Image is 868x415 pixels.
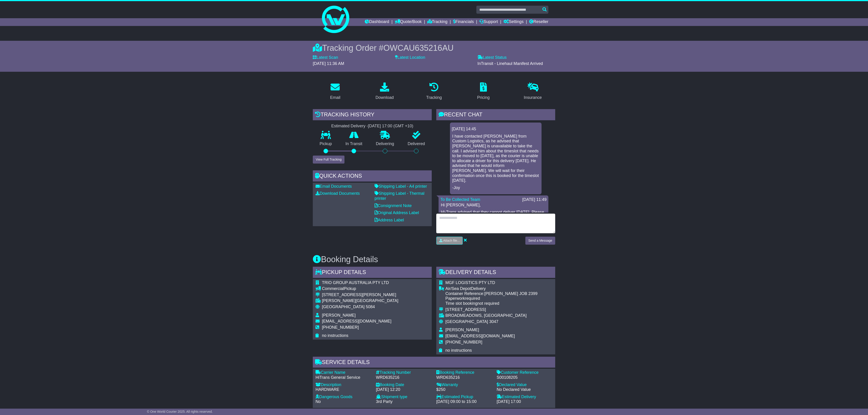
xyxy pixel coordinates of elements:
span: required [465,296,480,301]
p: -Joy [452,185,539,190]
span: OWCAU635216AU [383,43,454,53]
span: MGF LOGISTICS PTY LTD [445,280,495,285]
div: Pickup Details [313,267,432,279]
div: WRD635216 [436,375,492,380]
div: HARDWARE [316,387,371,392]
div: S00108205 [497,375,552,380]
div: Pricing [477,95,490,101]
span: InTransit - Linehaul Manifest Arrived [478,61,543,66]
span: [PHONE_NUMBER] [322,325,359,330]
div: Quick Actions [313,170,432,183]
span: No [316,399,321,404]
span: 5084 [366,305,375,309]
button: View Full Tracking [313,156,344,164]
div: WRD635216 [376,375,432,380]
span: [EMAIL_ADDRESS][DOMAIN_NAME] [445,334,515,338]
div: Shipment type [376,395,432,400]
div: [DATE] 14:45 [452,127,540,132]
a: Insurance [521,81,545,102]
p: Delivered [401,141,432,146]
label: Latest Status [478,55,507,60]
a: Address Label [375,218,404,222]
a: Settings [503,18,524,26]
div: [DATE] 17:00 (GMT +10) [368,124,413,129]
p: Hi [PERSON_NAME], [441,203,546,208]
a: Original Address Label [375,210,419,215]
div: Declared Value [497,382,552,387]
label: Latest Location [395,55,425,60]
span: Air/Sea Depot [445,286,471,291]
span: 3047 [489,319,498,324]
div: HiTrans General Service [316,375,371,380]
p: I have contacted [PERSON_NAME] from Custom Logistics, as he advised that [PERSON_NAME] is unavail... [452,134,539,183]
span: [DATE] 11:36 AM [313,61,344,66]
a: Consignment Note [375,203,412,208]
span: Commercial [322,286,344,291]
div: BROADMEADOWS, [GEOGRAPHIC_DATA] [445,313,537,318]
p: Delivering [369,141,401,146]
button: Send a Message [525,237,555,245]
div: Delivery [445,286,537,291]
span: 3rd Party [376,399,393,404]
a: Download [372,81,397,102]
div: Tracking Number [376,370,432,375]
div: Download [375,95,394,101]
div: Carrier Name [316,370,371,375]
label: Latest Scan [313,55,338,60]
div: Delivery Details [436,267,555,279]
span: not required [477,301,499,306]
div: Booking Reference [436,370,492,375]
p: Hi-Trans advised that they cannot deliver [DATE]. Please confirm if they can deliver [DATE][DATE]... [441,210,546,225]
a: Download Documents [316,191,360,196]
h3: Booking Details [313,255,555,264]
div: [STREET_ADDRESS] [445,307,537,312]
div: Booking Date [376,382,432,387]
div: Estimated Delivery - [313,124,432,129]
a: Tracking [423,81,445,102]
span: [PERSON_NAME] [445,328,479,332]
div: No Declared Value [497,387,552,392]
div: Estimated Pickup [436,395,492,400]
div: [DATE] 17:00 [497,399,552,404]
a: Financials [453,18,474,26]
a: Email Documents [316,184,352,189]
a: Shipping Label - Thermal printer [375,191,424,201]
div: [DATE] 12:20 [376,387,432,392]
div: Tracking Order # [313,43,555,53]
span: © One World Courier 2025. All rights reserved. [147,410,213,413]
a: To Be Collected Team [440,197,480,202]
div: Container Reference: [445,291,537,296]
a: Email [327,81,343,102]
a: Quote/Book [395,18,422,26]
div: Service Details [313,357,555,369]
div: Dangerous Goods [316,395,371,400]
span: TRIO GROUP AUSTRALIA PTY LTD [322,280,389,285]
a: Tracking [427,18,447,26]
div: Estimated Delivery [497,395,552,400]
span: no instructions [445,348,472,353]
p: In Transit [339,141,369,146]
div: Customer Reference [497,370,552,375]
div: [PERSON_NAME][GEOGRAPHIC_DATA] [322,298,398,303]
a: Support [479,18,498,26]
div: Insurance [524,95,542,101]
div: RECENT CHAT [436,109,555,121]
span: [GEOGRAPHIC_DATA] [445,319,488,324]
div: Warranty [436,382,492,387]
span: [GEOGRAPHIC_DATA] [322,305,365,309]
span: [PERSON_NAME] [322,313,356,318]
div: Tracking history [313,109,432,121]
span: [PHONE_NUMBER] [445,340,482,344]
a: Shipping Label - A4 printer [375,184,427,189]
a: Pricing [474,81,493,102]
div: $250 [436,387,492,392]
div: Paperwork [445,296,537,301]
div: Pickup [322,286,398,291]
div: Email [330,95,340,101]
a: Reseller [529,18,548,26]
div: Time slot booking [445,301,537,306]
a: Dashboard [365,18,389,26]
div: Tracking [426,95,442,101]
div: [DATE] 11:49 [522,197,547,202]
span: no instructions [322,333,348,338]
